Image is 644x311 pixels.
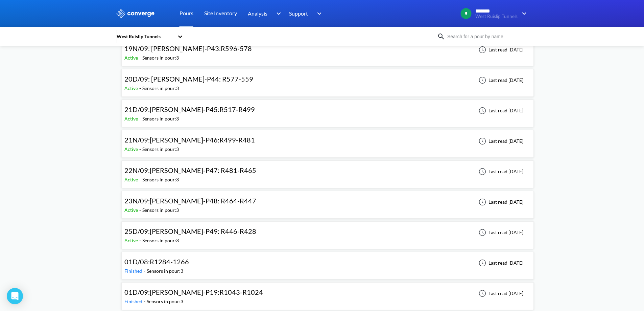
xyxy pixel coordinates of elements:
span: 21D/09:[PERSON_NAME]-P45:R517-R499 [124,105,255,113]
span: Active [124,177,139,182]
a: 23N/09:[PERSON_NAME]-P48: R464-R447Active-Sensors in pour:3Last read [DATE] [121,199,534,204]
img: logo_ewhite.svg [116,9,155,18]
div: Last read [DATE] [475,259,525,267]
a: 22N/09:[PERSON_NAME]-P47: R481-R465Active-Sensors in pour:3Last read [DATE] [121,168,534,174]
div: Last read [DATE] [475,198,525,206]
span: 01D/09:[PERSON_NAME]-P19:R1043-R1024 [124,288,263,296]
div: West Ruislip Tunnels [116,33,174,40]
span: Active [124,85,139,91]
div: Open Intercom Messenger [7,288,23,304]
div: Sensors in pour: 3 [142,54,179,62]
span: - [139,85,142,91]
a: 21N/09:[PERSON_NAME]-P46:R499-R481Active-Sensors in pour:3Last read [DATE] [121,138,534,143]
img: downArrow.svg [272,9,283,18]
span: Analysis [248,9,267,18]
span: 25D/09:[PERSON_NAME]-P49: R446-R428 [124,227,256,235]
span: 21N/09:[PERSON_NAME]-P46:R499-R481 [124,136,255,144]
span: - [139,238,142,243]
div: Sensors in pour: 3 [142,115,179,123]
div: Last read [DATE] [475,168,525,176]
div: Sensors in pour: 3 [142,206,179,214]
span: 23N/09:[PERSON_NAME]-P48: R464-R447 [124,197,256,205]
span: Active [124,238,139,243]
a: 20D/09: [PERSON_NAME]-P44: R577-559Active-Sensors in pour:3Last read [DATE] [121,77,534,83]
a: 21D/09:[PERSON_NAME]-P45:R517-R499Active-Sensors in pour:3Last read [DATE] [121,107,534,113]
div: Last read [DATE] [475,228,525,237]
div: Last read [DATE] [475,76,525,84]
span: Active [124,207,139,213]
span: - [139,146,142,152]
span: 19N/09: [PERSON_NAME]-P43:R596-578 [124,44,252,52]
span: Finished [124,298,144,304]
div: Sensors in pour: 3 [142,176,179,183]
span: Active [124,146,139,152]
img: icon-search.svg [437,32,445,41]
img: downArrow.svg [313,9,324,18]
span: - [139,55,142,61]
div: Last read [DATE] [475,137,525,145]
span: 20D/09: [PERSON_NAME]-P44: R577-559 [124,75,253,83]
div: Sensors in pour: 3 [147,267,183,275]
div: Last read [DATE] [475,46,525,54]
span: - [139,207,142,213]
span: Support [289,9,308,18]
span: Active [124,116,139,121]
input: Search for a pour by name [445,33,527,40]
div: Last read [DATE] [475,289,525,297]
div: Last read [DATE] [475,107,525,115]
span: West Ruislip Tunnels [475,14,518,19]
span: - [144,268,147,274]
span: - [144,298,147,304]
span: - [139,116,142,121]
span: 22N/09:[PERSON_NAME]-P47: R481-R465 [124,166,256,174]
a: 01D/09:[PERSON_NAME]-P19:R1043-R1024Finished-Sensors in pour:3Last read [DATE] [121,290,534,296]
img: downArrow.svg [518,9,528,18]
div: Sensors in pour: 3 [142,85,179,92]
a: 25D/09:[PERSON_NAME]-P49: R446-R428Active-Sensors in pour:3Last read [DATE] [121,229,534,235]
div: Sensors in pour: 3 [142,237,179,244]
a: 01D/08:R1284-1266Finished-Sensors in pour:3Last read [DATE] [121,260,534,265]
span: Active [124,55,139,61]
span: - [139,177,142,182]
div: Sensors in pour: 3 [147,298,183,305]
div: Sensors in pour: 3 [142,146,179,153]
span: 01D/08:R1284-1266 [124,258,189,266]
span: Finished [124,268,144,274]
a: 19N/09: [PERSON_NAME]-P43:R596-578Active-Sensors in pour:3Last read [DATE] [121,46,534,52]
